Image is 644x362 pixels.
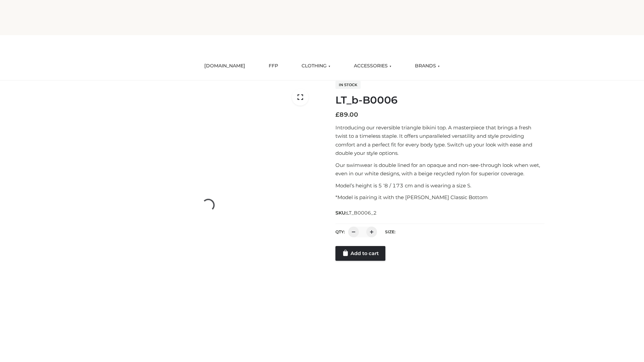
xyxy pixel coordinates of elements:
a: BRANDS [410,59,445,73]
a: CLOTHING [297,59,335,73]
a: ACCESSORIES [349,59,396,73]
span: LT_B0006_2 [346,210,377,216]
span: £ [335,111,339,118]
bdi: 89.00 [335,111,358,118]
p: Model’s height is 5 ‘8 / 173 cm and is wearing a size S. [335,181,544,190]
p: *Model is pairing it with the [PERSON_NAME] Classic Bottom [335,193,544,202]
label: QTY: [335,229,345,234]
span: SKU: [335,209,377,217]
p: Our swimwear is double lined for an opaque and non-see-through look when wet, even in our white d... [335,161,544,178]
p: Introducing our reversible triangle bikini top. A masterpiece that brings a fresh twist to a time... [335,123,544,158]
h1: LT_b-B0006 [335,94,544,106]
a: [DOMAIN_NAME] [199,59,250,73]
label: Size: [385,229,395,234]
a: Add to cart [335,246,385,261]
span: In stock [335,81,361,89]
a: FFP [264,59,283,73]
